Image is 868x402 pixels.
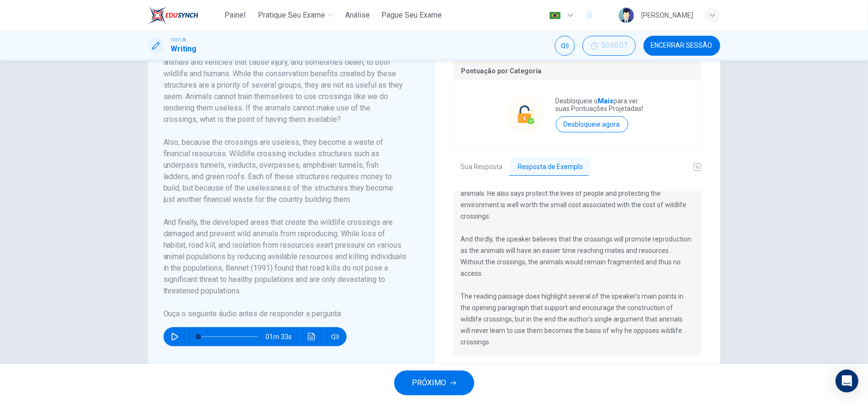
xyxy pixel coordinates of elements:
[345,10,370,21] span: Análise
[619,8,634,23] img: Profile picture
[453,157,701,177] div: basic tabs example
[148,6,198,25] img: EduSynch logo
[341,7,374,24] button: Análise
[163,217,407,297] h6: And finally, the developed areas that create the wildlife crossings are damaged and prevent wild ...
[163,137,407,205] h6: Also, because the crossings are useless, they become a waste of financial resources. Wildlife cro...
[642,10,694,21] div: [PERSON_NAME]
[412,376,447,390] span: PRÓXIMO
[225,10,245,21] span: Painel
[378,7,446,24] button: Pague Seu Exame
[163,11,407,125] h6: Wildlife crossings are structures built to allow animals to cross human-made barriers safely. The...
[582,36,636,56] div: Esconder
[643,36,720,56] button: Encerrar Sessão
[258,10,325,21] span: Pratique seu exame
[254,7,337,24] button: Pratique seu exame
[555,36,575,56] div: Silenciar
[602,42,628,50] span: 00:00:07
[220,7,250,24] button: Painel
[836,370,858,392] div: Open Intercom Messenger
[171,43,197,55] h1: Writing
[549,12,561,19] img: pt
[651,42,713,50] span: Encerrar Sessão
[171,37,186,43] span: TOEFL®
[598,97,614,105] strong: Mais
[511,157,591,177] button: Resposta de Exemplo
[148,6,220,25] a: EduSynch logo
[266,327,300,346] span: 01m 33s
[304,327,319,346] button: Clique para ver a transcrição do áudio
[461,67,693,75] p: Pontuação por Categoria
[582,36,636,56] button: 00:00:07
[163,308,407,320] h6: Ouça o seguinte áudio antes de responder a pergunta :
[453,157,511,177] button: Sua Resposta
[556,97,648,112] p: Desbloqueie o para ver suas Pontuações Projetadas!
[556,116,628,132] button: Desbloqueie agora
[394,371,474,395] button: PRÓXIMO
[381,10,442,21] span: Pague Seu Exame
